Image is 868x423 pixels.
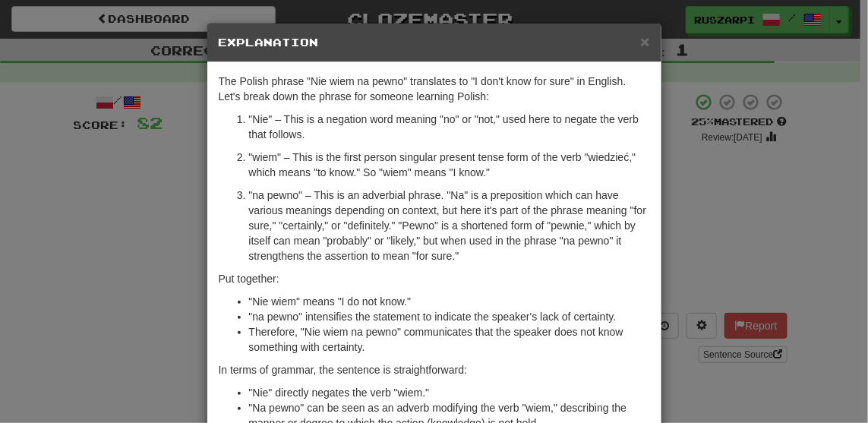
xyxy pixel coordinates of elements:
[640,33,649,49] button: Close
[640,33,649,50] span: ×
[219,271,650,286] p: Put together:
[219,362,650,377] p: In terms of grammar, the sentence is straightforward:
[219,35,650,50] h5: Explanation
[219,74,650,104] p: The Polish phrase "Nie wiem na pewno" translates to "I don't know for sure" in English. Let's bre...
[249,150,650,180] p: "wiem" – This is the first person singular present tense form of the verb "wiedzieć," which means...
[249,385,650,400] li: "Nie" directly negates the verb "wiem."
[249,188,650,264] p: "na pewno" – This is an adverbial phrase. "Na" is a preposition which can have various meanings d...
[249,309,650,324] li: "na pewno" intensifies the statement to indicate the speaker's lack of certainty.
[249,324,650,355] li: Therefore, "Nie wiem na pewno" communicates that the speaker does not know something with certainty.
[249,112,650,142] p: "Nie" – This is a negation word meaning "no" or "not," used here to negate the verb that follows.
[249,294,650,309] li: "Nie wiem" means "I do not know."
